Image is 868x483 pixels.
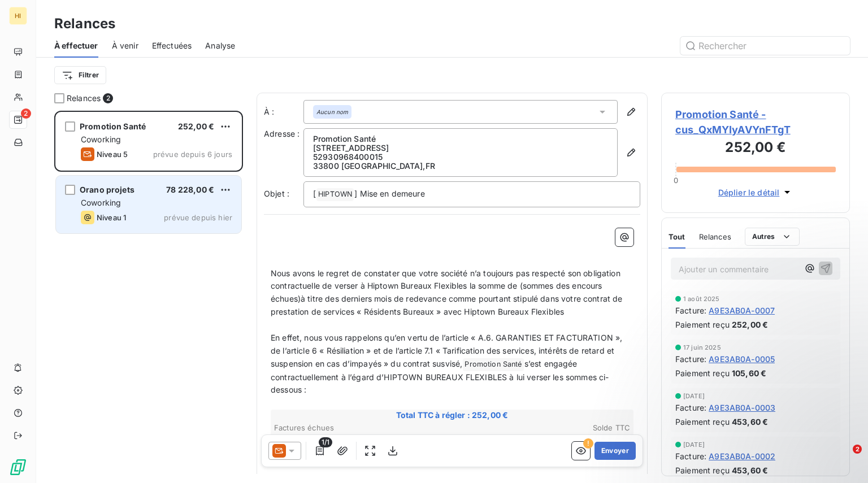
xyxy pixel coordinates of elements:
a: 2 [9,111,27,129]
span: 17 juin 2025 [683,344,721,351]
span: À venir [112,40,138,51]
span: s’est engagée contractuellement à l’égard d’HIPTOWN BUREAUX FLEXIBLES à lui verser les sommes... [271,359,609,395]
em: Aucun nom [316,108,348,116]
span: Adresse : [264,129,300,138]
button: Envoyer [594,442,636,460]
span: Promotion Santé [463,358,523,371]
th: Factures échues [274,422,452,434]
span: 0 [674,176,678,185]
span: A9E3AB0A-0002 [709,450,775,462]
span: Nous avons le regret de constater que votre société n’a toujours pas respecté son obligation cont... [271,268,625,317]
div: HI [9,7,27,25]
span: HIPTOWN [316,188,354,201]
span: À effectuer [54,40,98,51]
span: Relances [67,93,101,104]
label: À : [264,106,303,118]
iframe: Intercom live chat [830,445,857,472]
span: Paiement reçu [675,367,730,379]
p: Promotion Santé [313,134,608,143]
p: 33800 [GEOGRAPHIC_DATA] , FR [313,162,608,171]
span: Niveau 5 [97,150,128,159]
span: Facture : [675,304,706,316]
span: Total TTC à régler : 252,00 € [272,410,632,421]
p: 52930968400015 [313,153,608,162]
span: 453,60 € [732,464,768,476]
span: 2 [103,93,113,103]
span: Facture : [675,450,706,462]
span: Relances [699,232,731,241]
span: 252,00 € [178,121,214,131]
span: Paiement reçu [675,464,730,476]
h3: 252,00 € [675,137,836,160]
span: Promotion Santé - cus_QxMYIyAVYnFTgT [675,107,836,137]
img: Logo LeanPay [9,458,27,476]
span: 1 août 2025 [683,295,720,302]
span: Coworking [81,134,121,144]
span: 78 228,00 € [166,185,214,194]
span: Niveau 1 [97,213,126,222]
span: Orano projets [80,185,134,194]
span: Déplier le détail [718,186,780,198]
span: A9E3AB0A-0005 [709,353,775,365]
span: Objet : [264,189,289,198]
span: Promotion Santé [80,121,146,131]
span: A9E3AB0A-0007 [709,304,775,316]
p: [STREET_ADDRESS] [313,143,608,153]
span: prévue depuis hier [164,213,232,222]
button: Déplier le détail [715,186,797,199]
span: [ [313,189,316,198]
button: Filtrer [54,66,106,84]
h3: Relances [54,14,115,34]
span: En effet, nous vous rappelons qu’en vertu de l’article « A.6. GARANTIES ET FACTURATION », de l’ar... [271,333,625,368]
span: Paiement reçu [675,319,730,330]
span: 105,60 € [732,367,766,379]
span: ] Mise en demeure [354,189,425,198]
span: Analyse [205,40,235,51]
span: 2 [21,108,31,119]
span: 1/1 [319,437,332,447]
span: Effectuées [152,40,192,51]
div: grid [54,111,243,483]
iframe: Intercom notifications message [642,373,868,452]
span: 252,00 € [732,319,768,330]
input: Rechercher [680,37,850,55]
span: Facture : [675,353,706,365]
button: Autres [745,228,800,246]
span: 2 [853,445,862,454]
span: Tout [669,232,685,241]
span: Coworking [81,198,121,207]
span: prévue depuis 6 jours [153,150,232,159]
th: Solde TTC [453,422,631,434]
